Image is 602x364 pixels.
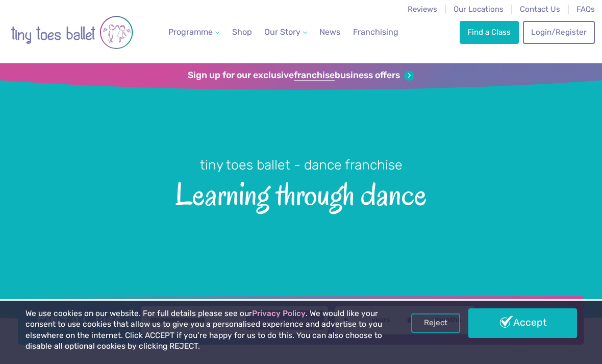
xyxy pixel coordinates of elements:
a: Reviews [408,5,437,14]
a: News [315,22,344,42]
a: Franchising [349,22,403,42]
span: Shop [232,27,252,37]
a: Privacy Policy [252,309,306,318]
span: Programme [168,27,213,37]
a: Reject [411,313,460,333]
span: Our Story [264,27,300,37]
a: Find a Class [460,21,519,43]
a: Our Story [260,22,311,42]
a: Sign up for our exclusivefranchisebusiness offers [188,70,414,81]
a: Login/Register [523,21,594,43]
p: We use cookies on our website. For full details please see our . We would like your consent to us... [26,308,384,352]
a: FAQs [576,5,595,14]
a: Our Locations [454,5,504,14]
a: Accept [468,308,576,338]
a: Programme [164,22,223,42]
a: Contact Us [520,5,560,14]
small: tiny toes ballet - dance franchise [200,157,403,173]
span: Franchising [353,27,398,37]
span: Learning through dance [16,174,586,212]
a: Shop [228,22,256,42]
img: tiny toes ballet [11,7,133,58]
span: News [319,27,340,37]
strong: franchise [294,70,335,81]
